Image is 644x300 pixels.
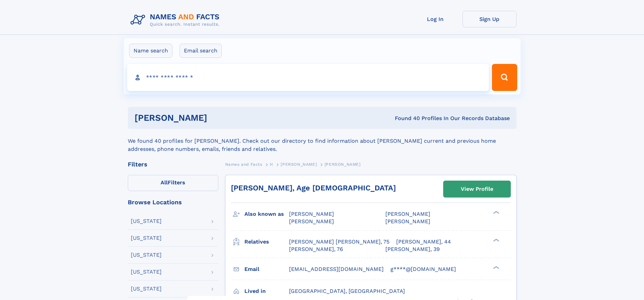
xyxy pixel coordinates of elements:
[180,44,222,58] label: Email search
[492,265,500,270] div: ❯
[128,175,218,191] label: Filters
[131,269,162,275] div: [US_STATE]
[281,162,317,167] span: [PERSON_NAME]
[161,179,168,186] span: All
[289,218,334,225] span: [PERSON_NAME]
[289,246,343,253] a: [PERSON_NAME], 76
[231,184,396,192] a: [PERSON_NAME], Age [DEMOGRAPHIC_DATA]
[270,162,273,167] span: H
[492,64,517,91] button: Search Button
[270,160,273,168] a: H
[325,162,361,167] span: [PERSON_NAME]
[281,160,317,168] a: [PERSON_NAME]
[385,211,430,217] span: [PERSON_NAME]
[289,211,334,217] span: [PERSON_NAME]
[135,114,301,122] h1: [PERSON_NAME]
[131,286,162,292] div: [US_STATE]
[131,252,162,258] div: [US_STATE]
[385,246,440,253] a: [PERSON_NAME], 39
[301,115,510,122] div: Found 40 Profiles In Our Records Database
[129,44,172,58] label: Name search
[131,235,162,241] div: [US_STATE]
[385,218,430,225] span: [PERSON_NAME]
[244,208,289,220] h3: Also known as
[128,11,225,29] img: Logo Names and Facts
[492,238,500,242] div: ❯
[289,266,384,272] span: [EMAIL_ADDRESS][DOMAIN_NAME]
[289,288,405,294] span: [GEOGRAPHIC_DATA], [GEOGRAPHIC_DATA]
[289,238,389,246] a: [PERSON_NAME] [PERSON_NAME], 75
[244,285,289,297] h3: Lived in
[462,11,517,27] a: Sign Up
[492,210,500,215] div: ❯
[396,238,451,246] a: [PERSON_NAME], 44
[128,161,218,167] div: Filters
[461,181,493,197] div: View Profile
[127,64,489,91] input: search input
[244,236,289,248] h3: Relatives
[444,181,510,197] a: View Profile
[128,129,517,153] div: We found 40 profiles for [PERSON_NAME]. Check out our directory to find information about [PERSON...
[128,199,218,205] div: Browse Locations
[131,218,162,224] div: [US_STATE]
[408,11,462,27] a: Log In
[244,263,289,275] h3: Email
[225,160,262,168] a: Names and Facts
